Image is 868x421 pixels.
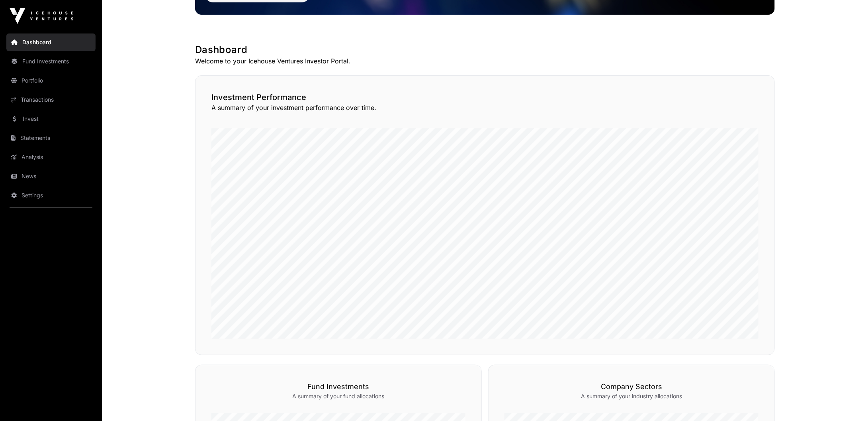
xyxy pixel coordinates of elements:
[6,53,96,70] a: Fund Investments
[504,392,759,400] p: A summary of your industry allocations
[6,72,96,89] a: Portfolio
[6,167,96,185] a: News
[211,103,759,112] p: A summary of your investment performance over time.
[6,148,96,166] a: Analysis
[504,381,759,392] h3: Company Sectors
[6,33,96,51] a: Dashboard
[10,8,73,24] img: Icehouse Ventures Logo
[195,56,775,66] p: Welcome to your Icehouse Ventures Investor Portal.
[828,383,868,421] iframe: Chat Widget
[6,129,96,147] a: Statements
[195,43,775,56] h1: Dashboard
[6,91,96,108] a: Transactions
[6,110,96,128] a: Invest
[211,381,465,392] h3: Fund Investments
[6,187,96,204] a: Settings
[211,392,465,400] p: A summary of your fund allocations
[211,92,759,103] h2: Investment Performance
